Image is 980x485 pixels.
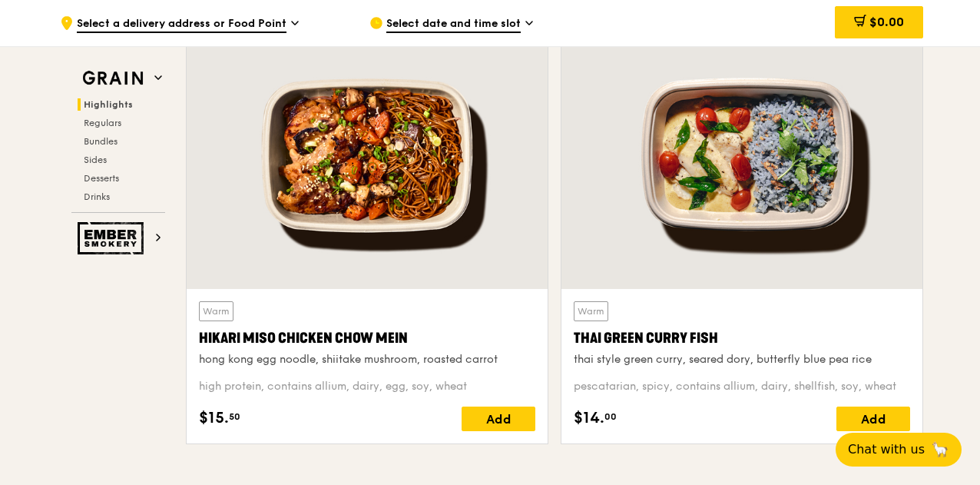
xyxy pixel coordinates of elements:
[78,222,148,254] img: Ember Smokery web logo
[836,433,962,467] button: Chat with us🦙
[84,118,121,128] span: Regulars
[869,15,904,29] span: $0.00
[84,99,133,110] span: Highlights
[199,407,229,430] span: $15.
[848,440,925,459] span: Chat with us
[462,407,535,431] div: Add
[574,407,604,430] span: $14.
[84,173,119,184] span: Desserts
[386,16,521,33] span: Select date and time slot
[574,327,910,349] div: Thai Green Curry Fish
[836,407,910,431] div: Add
[574,379,910,394] div: pescatarian, spicy, contains allium, dairy, shellfish, soy, wheat
[199,327,535,349] div: Hikari Miso Chicken Chow Mein
[229,410,240,423] span: 50
[199,352,535,367] div: hong kong egg noodle, shiitake mushroom, roasted carrot
[931,440,949,459] span: 🦙
[84,136,118,147] span: Bundles
[77,16,286,33] span: Select a delivery address or Food Point
[84,191,110,202] span: Drinks
[574,352,910,367] div: thai style green curry, seared dory, butterfly blue pea rice
[84,154,107,165] span: Sides
[78,65,148,92] img: Grain web logo
[604,410,617,423] span: 00
[199,301,233,321] div: Warm
[199,379,535,394] div: high protein, contains allium, dairy, egg, soy, wheat
[574,301,608,321] div: Warm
